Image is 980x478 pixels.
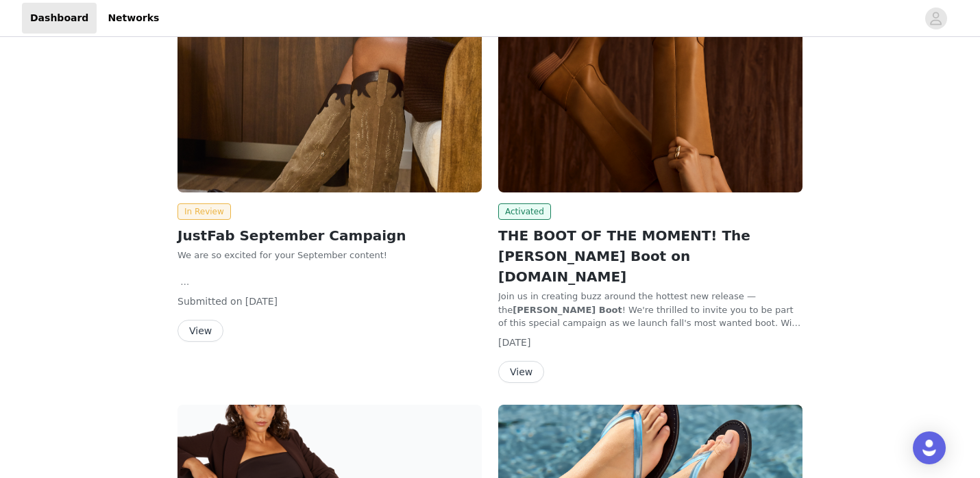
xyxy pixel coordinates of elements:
[177,326,223,336] a: View
[22,3,97,34] a: Dashboard
[177,225,482,246] h2: JustFab September Campaign
[498,225,803,287] h2: THE BOOT OF THE MOMENT! The [PERSON_NAME] Boot on [DOMAIN_NAME]
[498,290,803,330] p: Join us in creating buzz around the hottest new release — the ! We're thrilled to invite you to b...
[177,249,482,262] p: We are so excited for your September content!
[498,203,551,220] span: Activated
[245,296,278,307] span: [DATE]
[177,203,231,220] span: In Review
[177,320,223,342] button: View
[498,367,544,377] a: View
[177,296,243,307] span: Submitted on
[513,305,622,315] strong: [PERSON_NAME] Boot
[913,431,946,464] div: Open Intercom Messenger
[498,337,530,348] span: [DATE]
[99,3,167,34] a: Networks
[498,361,544,383] button: View
[929,8,942,29] div: avatar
